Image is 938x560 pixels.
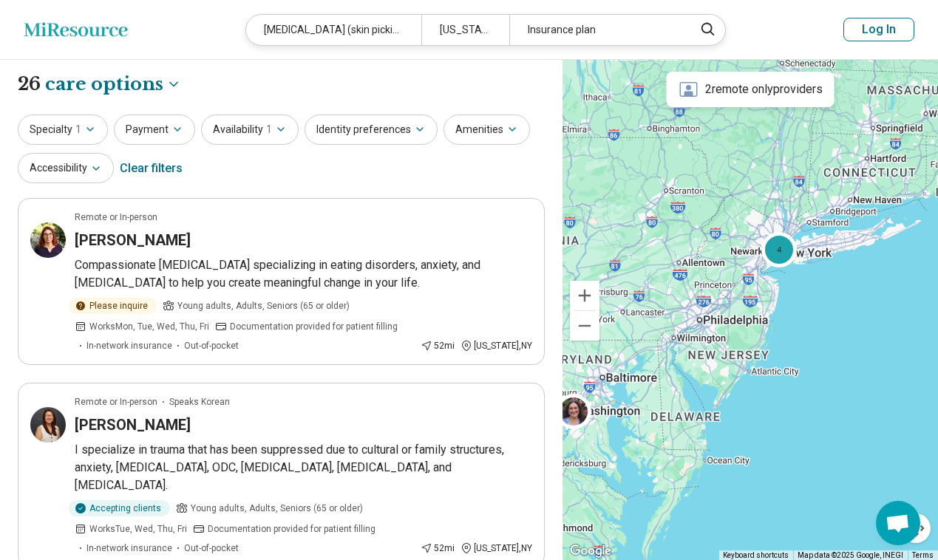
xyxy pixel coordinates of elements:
[184,542,239,555] span: Out-of-pocket
[421,339,455,352] div: 52 mi
[18,153,114,183] button: Accessibility
[89,522,187,536] span: Works Tue, Wed, Thu, Fri
[45,72,181,97] button: Care options
[876,501,920,545] div: Open chat
[120,151,183,186] div: Clear filters
[75,256,532,292] p: Compassionate [MEDICAL_DATA] specializing in eating disorders, anxiety, and [MEDICAL_DATA] to hel...
[443,115,530,145] button: Amenities
[798,551,903,559] span: Map data ©2025 Google, INEGI
[45,72,163,97] span: care options
[86,339,172,352] span: In-network insurance
[208,522,375,536] span: Documentation provided for patient filling
[201,115,299,145] button: Availability1
[230,320,398,333] span: Documentation provided for patient filling
[421,15,509,45] div: [US_STATE]
[69,298,157,314] div: Please inquire
[18,115,108,145] button: Specialty1
[570,281,599,310] button: Zoom in
[69,500,170,516] div: Accepting clients
[843,18,914,41] button: Log In
[509,15,684,45] div: Insurance plan
[75,211,157,224] p: Remote or In-person
[75,122,81,137] span: 1
[75,414,191,435] h3: [PERSON_NAME]
[114,115,195,145] button: Payment
[18,72,181,97] h1: 26
[75,395,157,409] p: Remote or In-person
[460,542,532,555] div: [US_STATE] , NY
[246,15,421,45] div: [MEDICAL_DATA] (skin picking)
[177,299,350,313] span: Young adults, Adults, Seniors (65 or older)
[75,441,532,494] p: I specialize in trauma that has been suppressed due to cultural or family structures, anxiety, [M...
[184,339,239,352] span: Out-of-pocket
[266,122,272,137] span: 1
[86,542,172,555] span: In-network insurance
[761,232,797,267] div: 4
[191,502,363,515] span: Young adults, Adults, Seniors (65 or older)
[169,395,230,409] span: Speaks Korean
[305,115,438,145] button: Identity preferences
[75,230,191,250] h3: [PERSON_NAME]
[460,339,532,352] div: [US_STATE] , NY
[912,551,934,559] a: Terms (opens in new tab)
[667,72,835,107] div: 2 remote only providers
[89,320,209,333] span: Works Mon, Tue, Wed, Thu, Fri
[570,311,599,341] button: Zoom out
[421,542,455,555] div: 52 mi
